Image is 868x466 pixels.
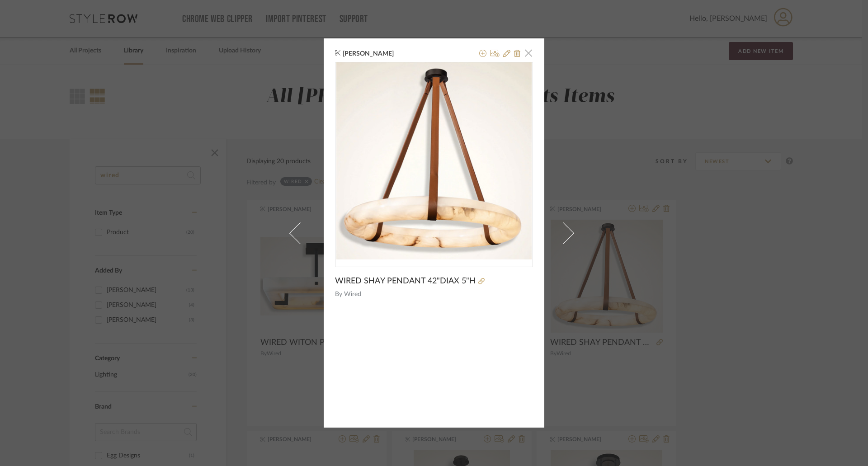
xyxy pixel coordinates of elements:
[519,44,538,62] button: Close
[344,290,533,299] span: Wired
[335,290,342,299] span: By
[335,276,476,286] span: WIRED SHAY PENDANT 42"DIAX 5"H
[343,50,408,58] span: [PERSON_NAME]
[336,62,532,259] img: e2397c64-351b-4a19-aa8e-641aa28ed1a1_436x436.jpg
[335,62,533,259] div: 0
